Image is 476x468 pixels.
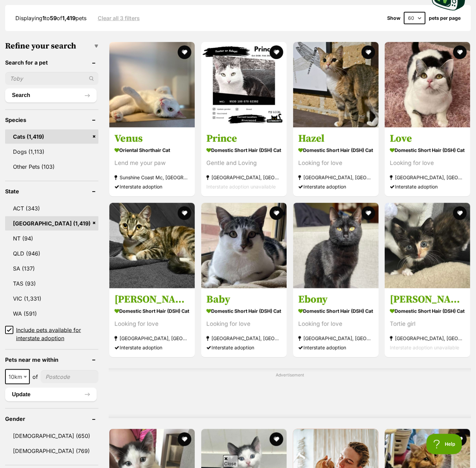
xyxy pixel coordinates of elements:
[270,45,283,59] button: favourite
[270,432,283,446] button: favourite
[298,319,373,329] div: Looking for love
[41,370,98,383] input: postcode
[293,42,379,127] img: Hazel - Domestic Short Hair (DSH) Cat
[298,159,373,168] div: Looking for love
[390,306,465,316] strong: Domestic Short Hair (DSH) Cat
[5,72,98,85] input: Toby
[32,373,38,381] span: of
[5,59,98,66] header: Search for a pet
[206,145,282,155] strong: Domestic Short Hair (DSH) Cat
[5,41,98,51] h3: Refine your search
[178,45,191,59] button: favourite
[109,127,195,196] a: Venus Oriental Shorthair Cat Lend me your paw Sunshine Coast Mc, [GEOGRAPHIC_DATA] Interstate ado...
[270,206,283,220] button: favourite
[385,127,470,196] a: Love Domestic Short Hair (DSH) Cat Looking for love [GEOGRAPHIC_DATA], [GEOGRAPHIC_DATA] Intersta...
[178,206,191,220] button: favourite
[114,306,190,316] strong: Domestic Short Hair (DSH) Cat
[390,319,465,329] div: Tortie girl
[114,173,190,182] strong: Sunshine Coast Mc, [GEOGRAPHIC_DATA]
[293,288,379,357] a: Ebony Domestic Short Hair (DSH) Cat Looking for love [GEOGRAPHIC_DATA], [GEOGRAPHIC_DATA] Interst...
[114,159,190,168] div: Lend me your paw
[5,129,98,144] a: Cats (1,419)
[429,15,461,21] label: pets per page
[16,326,98,342] span: Include pets available for interstate adoption
[109,42,195,127] img: Venus - Oriental Shorthair Cat
[114,343,190,352] div: Interstate adoption
[5,416,98,422] header: Gender
[62,15,76,22] strong: 1,419
[298,334,373,343] strong: [GEOGRAPHIC_DATA], [GEOGRAPHIC_DATA]
[109,203,195,288] img: Theresia - Domestic Short Hair (DSH) Cat
[5,369,30,384] span: 10km
[5,326,98,342] a: Include pets available for interstate adoption
[114,319,190,329] div: Looking for love
[223,455,238,467] span: Close
[390,132,465,145] h3: Love
[206,132,282,145] h3: Prince
[201,42,287,127] img: Prince - Domestic Short Hair (DSH) Cat
[5,231,98,246] a: NT (94)
[206,334,282,343] strong: [GEOGRAPHIC_DATA], [GEOGRAPHIC_DATA]
[298,132,373,145] h3: Hazel
[5,188,98,194] header: State
[361,45,375,59] button: favourite
[298,182,373,191] div: Interstate adoption
[206,293,282,306] h3: Baby
[206,319,282,329] div: Looking for love
[298,293,373,306] h3: Ebony
[5,201,98,216] a: ACT (343)
[298,343,373,352] div: Interstate adoption
[5,388,97,401] button: Update
[109,288,195,357] a: [PERSON_NAME] Domestic Short Hair (DSH) Cat Looking for love [GEOGRAPHIC_DATA], [GEOGRAPHIC_DATA]...
[206,173,282,182] strong: [GEOGRAPHIC_DATA], [GEOGRAPHIC_DATA]
[390,182,465,191] div: Interstate adoption
[298,306,373,316] strong: Domestic Short Hair (DSH) Cat
[5,357,98,363] header: Pets near me within
[201,127,287,196] a: Prince Domestic Short Hair (DSH) Cat Gentle and Loving [GEOGRAPHIC_DATA], [GEOGRAPHIC_DATA] Inter...
[98,15,140,21] a: Clear all 3 filters
[385,203,470,288] img: Daphne - Domestic Short Hair (DSH) Cat
[206,184,276,190] span: Interstate adoption unavailable
[361,206,375,220] button: favourite
[206,343,282,352] div: Interstate adoption
[5,261,98,276] a: SA (137)
[5,291,98,306] a: VIC (1,331)
[5,117,98,123] header: Species
[5,88,97,102] button: Search
[5,306,98,321] a: WA (591)
[206,159,282,168] div: Gentle and Loving
[5,276,98,291] a: TAS (93)
[390,173,465,182] strong: [GEOGRAPHIC_DATA], [GEOGRAPHIC_DATA]
[114,293,190,306] h3: [PERSON_NAME]
[5,444,98,458] a: [DEMOGRAPHIC_DATA] (769)
[5,144,98,159] a: Dogs (1,113)
[453,206,467,220] button: favourite
[390,293,465,306] h3: [PERSON_NAME]
[6,372,29,382] span: 10km
[385,42,470,127] img: Love - Domestic Short Hair (DSH) Cat
[5,429,98,443] a: [DEMOGRAPHIC_DATA] (650)
[390,345,459,350] span: Interstate adoption unavailable
[5,246,98,261] a: QLD (946)
[390,334,465,343] strong: [GEOGRAPHIC_DATA], [GEOGRAPHIC_DATA]
[426,434,462,454] iframe: Help Scout Beacon - Open
[114,182,190,191] div: Interstate adoption
[453,432,467,446] button: favourite
[387,15,400,21] span: Show
[385,288,470,357] a: [PERSON_NAME] Domestic Short Hair (DSH) Cat Tortie girl [GEOGRAPHIC_DATA], [GEOGRAPHIC_DATA] Inte...
[201,288,287,357] a: Baby Domestic Short Hair (DSH) Cat Looking for love [GEOGRAPHIC_DATA], [GEOGRAPHIC_DATA] Intersta...
[42,15,45,22] strong: 1
[114,145,190,155] strong: Oriental Shorthair Cat
[390,159,465,168] div: Looking for love
[293,203,379,288] img: Ebony - Domestic Short Hair (DSH) Cat
[15,15,86,22] span: Displaying to of pets
[114,334,190,343] strong: [GEOGRAPHIC_DATA], [GEOGRAPHIC_DATA]
[178,432,191,446] button: favourite
[298,173,373,182] strong: [GEOGRAPHIC_DATA], [GEOGRAPHIC_DATA]
[50,15,57,22] strong: 59
[5,216,98,231] a: [GEOGRAPHIC_DATA] (1,419)
[298,145,373,155] strong: Domestic Short Hair (DSH) Cat
[293,127,379,196] a: Hazel Domestic Short Hair (DSH) Cat Looking for love [GEOGRAPHIC_DATA], [GEOGRAPHIC_DATA] Interst...
[109,368,471,418] div: Advertisement
[453,45,467,59] button: favourite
